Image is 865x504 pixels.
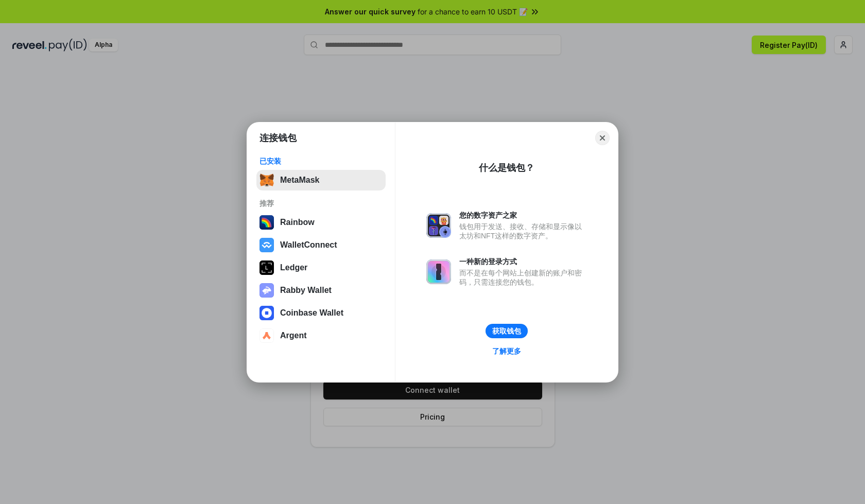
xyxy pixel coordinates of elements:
[426,213,451,238] img: svg+xml,%3Csvg%20xmlns%3D%22http%3A%2F%2Fwww.w3.org%2F2000%2Fsvg%22%20fill%3D%22none%22%20viewBox...
[280,263,307,272] div: Ledger
[256,325,386,346] button: Argent
[256,212,386,233] button: Rainbow
[280,176,319,185] div: MetaMask
[259,328,274,343] img: svg+xml,%3Csvg%20width%3D%2228%22%20height%3D%2228%22%20viewBox%3D%220%200%2028%2028%22%20fill%3D...
[259,283,274,298] img: svg+xml,%3Csvg%20xmlns%3D%22http%3A%2F%2Fwww.w3.org%2F2000%2Fsvg%22%20fill%3D%22none%22%20viewBox...
[256,303,386,323] button: Coinbase Wallet
[280,218,315,227] div: Rainbow
[259,260,274,275] img: svg+xml,%3Csvg%20xmlns%3D%22http%3A%2F%2Fwww.w3.org%2F2000%2Fsvg%22%20width%3D%2228%22%20height%3...
[486,324,528,338] button: 获取钱包
[280,308,343,318] div: Coinbase Wallet
[280,331,307,340] div: Argent
[459,268,587,287] div: 而不是在每个网站上创建新的账户和密码，只需连接您的钱包。
[259,132,297,144] h1: 连接钱包
[259,173,274,187] img: svg+xml,%3Csvg%20fill%3D%22none%22%20height%3D%2233%22%20viewBox%3D%220%200%2035%2033%22%20width%...
[492,346,521,356] div: 了解更多
[426,259,451,284] img: svg+xml,%3Csvg%20xmlns%3D%22http%3A%2F%2Fwww.w3.org%2F2000%2Fsvg%22%20fill%3D%22none%22%20viewBox...
[459,211,587,220] div: 您的数字资产之家
[479,162,534,174] div: 什么是钱包？
[259,199,383,208] div: 推荐
[486,344,527,358] a: 了解更多
[256,170,386,190] button: MetaMask
[256,257,386,278] button: Ledger
[256,235,386,255] button: WalletConnect
[259,306,274,320] img: svg+xml,%3Csvg%20width%3D%2228%22%20height%3D%2228%22%20viewBox%3D%220%200%2028%2028%22%20fill%3D...
[595,131,610,145] button: Close
[459,222,587,240] div: 钱包用于发送、接收、存储和显示像以太坊和NFT这样的数字资产。
[259,215,274,230] img: svg+xml,%3Csvg%20width%3D%22120%22%20height%3D%22120%22%20viewBox%3D%220%200%20120%20120%22%20fil...
[280,286,332,295] div: Rabby Wallet
[256,280,386,301] button: Rabby Wallet
[280,240,337,250] div: WalletConnect
[259,157,383,166] div: 已安装
[259,238,274,252] img: svg+xml,%3Csvg%20width%3D%2228%22%20height%3D%2228%22%20viewBox%3D%220%200%2028%2028%22%20fill%3D...
[492,326,521,336] div: 获取钱包
[459,257,587,266] div: 一种新的登录方式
